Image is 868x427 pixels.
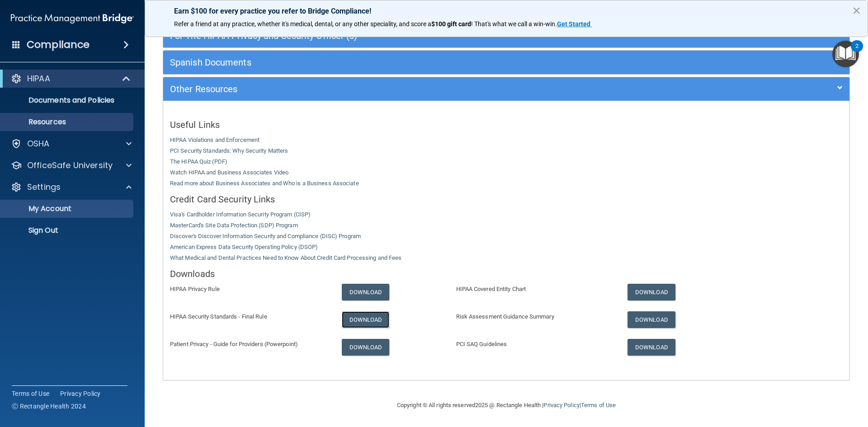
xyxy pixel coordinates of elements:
p: My Account [6,204,129,213]
a: The HIPAA Quiz (PDF) [170,158,227,165]
p: OSHA [27,138,50,149]
span: ! That's what we call a win-win. [471,20,557,28]
a: OfficeSafe University [11,160,132,171]
a: Terms of Use [581,402,616,408]
p: Settings [27,182,61,192]
a: Download [627,311,675,328]
a: Download [342,339,390,356]
img: PMB logo [11,9,134,28]
a: Privacy Policy [543,402,579,408]
a: Settings [11,182,132,192]
a: Terms of Use [12,389,49,398]
button: Open Resource Center, 2 new notifications [832,41,859,67]
h4: Compliance [27,38,90,51]
a: Download [627,339,675,356]
a: Read more about Business Associates and Who is a Business Associate [170,180,359,187]
h5: For The HIPAA Privacy and Security Officer (s) [170,31,671,41]
p: OfficeSafe University [27,160,113,171]
a: Privacy Policy [60,389,101,398]
a: HIPAA [11,73,131,84]
a: What Medical and Dental Practices Need to Know About Credit Card Processing and Fees [170,254,401,261]
a: Spanish Documents [170,55,843,70]
p: Sign Out [6,226,129,235]
a: Other Resources [170,82,843,96]
button: Close [852,3,861,18]
p: HIPAA Covered Entity Chart [456,284,614,295]
span: Ⓒ Rectangle Health 2024 [12,402,86,411]
a: American Express Data Security Operating Policy (DSOP) [170,244,318,250]
p: PCI SAQ Guidelines [456,339,614,350]
p: Risk Assessment Guidance Summary [456,311,614,322]
p: HIPAA Privacy Rule [170,284,328,295]
p: Patient Privacy - Guide for Providers (Powerpoint) [170,339,328,350]
a: Visa's Cardholder Information Security Program (CISP) [170,211,311,218]
p: Resources [6,117,129,127]
a: Discover's Discover Information Security and Compliance (DISC) Program [170,233,361,239]
h5: Spanish Documents [170,57,671,67]
a: Download [627,284,675,300]
a: OSHA [11,138,132,149]
p: HIPAA Security Standards - Final Rule [170,311,328,322]
p: HIPAA [27,73,50,84]
a: Get Started [557,20,592,28]
a: Watch HIPAA and Business Associates Video [170,169,288,176]
h5: Credit Card Security Links [170,194,843,204]
a: PCI Security Standards: Why Security Matters [170,147,288,154]
div: Copyright © All rights reserved 2025 @ Rectangle Health | | [341,391,671,420]
h5: Useful Links [170,120,843,130]
h5: Other Resources [170,84,671,94]
p: Documents and Policies [6,96,129,105]
p: Earn $100 for every practice you refer to Bridge Compliance! [174,7,839,15]
span: Refer a friend at any practice, whether it's medical, dental, or any other speciality, and score a [174,20,431,28]
h5: Downloads [170,269,843,279]
a: MasterCard's Site Data Protection (SDP) Program [170,222,298,229]
strong: Get Started [557,20,590,28]
a: Download [342,311,390,328]
strong: $100 gift card [431,20,471,28]
div: 2 [855,46,859,58]
a: Download [342,284,390,300]
a: HIPAA Violations and Enforcement [170,136,259,143]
